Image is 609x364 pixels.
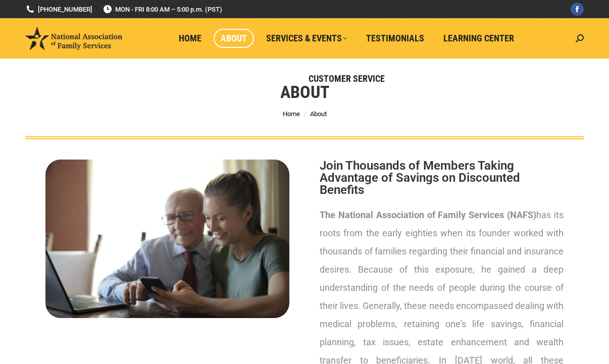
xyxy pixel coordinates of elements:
a: About [214,29,254,48]
strong: The National Association of Family Services (NAFS) [320,210,536,220]
span: Services & Events [266,33,347,44]
span: Home [179,33,201,44]
a: Facebook page opens in new window [571,3,584,16]
span: About [310,110,327,118]
a: Home [283,110,300,118]
h1: About [280,81,329,103]
a: Customer Service [301,69,392,88]
a: [PHONE_NUMBER] [25,5,92,14]
span: Customer Service [309,73,385,84]
img: National Association of Family Services [25,27,122,49]
img: About National Association of Family Services [45,160,289,318]
a: Testimonials [359,29,431,48]
a: Learning Center [436,29,521,48]
span: MON - FRI 8:00 AM – 5:00 p.m. (PST) [103,5,222,14]
span: Testimonials [366,33,424,44]
span: About [221,33,247,44]
h2: Join Thousands of Members Taking Advantage of Savings on Discounted Benefits [320,160,564,196]
span: Learning Center [443,33,514,44]
a: Home [172,29,209,48]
